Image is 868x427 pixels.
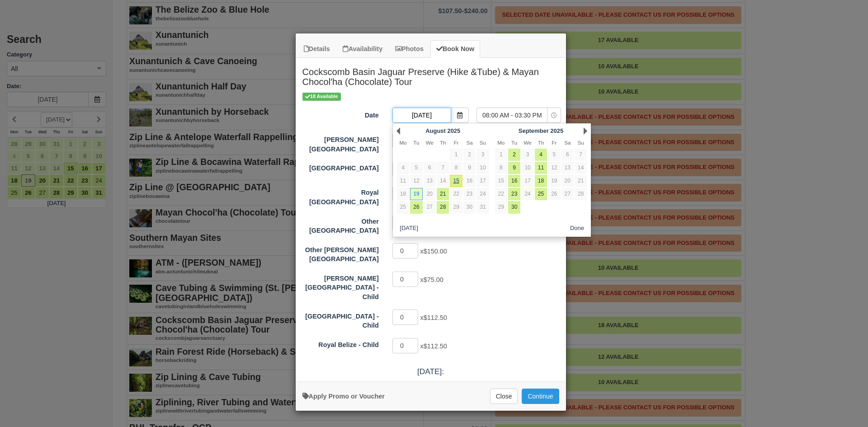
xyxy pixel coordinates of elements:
[450,188,462,200] a: 22
[490,389,518,404] button: Close
[424,314,447,321] span: $112.50
[519,127,549,134] span: September
[575,162,587,174] a: 14
[450,201,462,213] a: 29
[296,242,386,264] label: Other Hopkins Area Resort
[566,223,588,235] button: Done
[548,188,560,200] a: 26
[463,162,476,174] a: 9
[410,175,422,187] a: 12
[476,188,489,200] a: 24
[450,175,462,187] a: 15
[476,201,489,213] a: 31
[561,149,574,161] a: 6
[298,40,336,58] a: Details
[392,338,419,353] input: Royal Belize - Child
[521,149,533,161] a: 3
[450,162,462,174] a: 8
[564,140,571,145] span: Saturday
[425,127,446,134] span: August
[476,175,489,187] a: 17
[392,310,419,325] input: Thatch Caye Resort - Child
[508,201,520,213] a: 30
[410,201,422,213] a: 26
[575,149,587,161] a: 7
[397,175,409,187] a: 11
[575,175,587,187] a: 21
[426,140,434,145] span: Wednesday
[296,132,386,154] label: Hopkins Bay Resort
[548,149,560,161] a: 5
[389,40,429,58] a: Photos
[508,175,520,187] a: 16
[497,140,505,145] span: Monday
[296,271,386,302] label: Hopkins Bay Resort - Child
[437,175,449,187] a: 14
[424,343,447,350] span: $112.50
[397,201,409,213] a: 25
[424,188,436,200] a: 20
[424,162,436,174] a: 6
[296,58,566,92] h2: Cockscomb Basin Jaguar Preserve (Hike &Tube) & Mayan Chocol'ha (Chocolate) Tour
[420,276,443,283] span: x
[495,149,507,161] a: 1
[296,214,386,235] label: Other Placencia Area Resort
[508,188,520,200] a: 23
[535,162,547,174] a: 11
[561,175,574,187] a: 20
[392,243,419,258] input: Other Hopkins Area Resort
[480,140,486,145] span: Sunday
[447,127,460,134] span: 2025
[561,188,574,200] a: 27
[337,40,388,58] a: Availability
[535,175,547,187] a: 18
[508,162,520,174] a: 9
[410,188,422,200] a: 19
[584,127,587,135] a: Next
[495,201,507,213] a: 29
[296,337,386,350] label: Royal Belize - Child
[535,149,547,161] a: 4
[463,149,476,161] a: 2
[521,175,533,187] a: 17
[296,58,566,377] div: Item Modal
[437,162,449,174] a: 7
[495,162,507,174] a: 8
[437,201,449,213] a: 28
[420,314,447,321] span: x
[424,201,436,213] a: 27
[550,127,563,134] span: 2025
[548,175,560,187] a: 19
[413,140,419,145] span: Tuesday
[476,162,489,174] a: 10
[392,272,419,287] input: Hopkins Bay Resort - Child
[575,188,587,200] a: 28
[296,366,566,377] div: [DATE]:
[296,108,386,120] label: Date
[397,188,409,200] a: 18
[396,127,400,135] a: Prev
[437,188,449,200] a: 21
[522,389,559,404] button: Add to Booking
[296,160,386,173] label: Thatch Caye Resort
[495,188,507,200] a: 22
[508,149,520,161] a: 2
[561,162,574,174] a: 13
[463,188,476,200] a: 23
[476,149,489,161] a: 3
[420,248,447,255] span: x
[430,40,480,58] a: Book Now
[535,188,547,200] a: 25
[396,223,422,235] button: [DATE]
[578,140,584,145] span: Sunday
[302,393,385,400] a: Apply Voucher
[495,175,507,187] a: 15
[424,175,436,187] a: 13
[466,140,472,145] span: Saturday
[463,175,476,187] a: 16
[454,140,459,145] span: Friday
[399,140,406,145] span: Monday
[424,276,443,283] span: $75.00
[440,140,446,145] span: Thursday
[424,248,447,255] span: $150.00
